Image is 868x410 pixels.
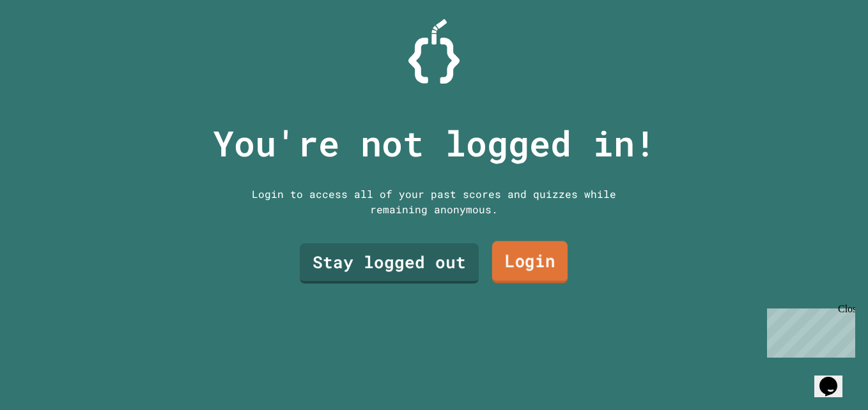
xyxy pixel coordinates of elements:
[814,359,855,397] iframe: chat widget
[300,243,479,284] a: Stay logged out
[492,241,568,283] a: Login
[242,186,626,217] div: Login to access all of your past scores and quizzes while remaining anonymous.
[762,303,855,358] iframe: chat widget
[5,5,88,81] div: Chat with us now!Close
[408,19,460,84] img: Logo.svg
[213,117,656,170] p: You're not logged in!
